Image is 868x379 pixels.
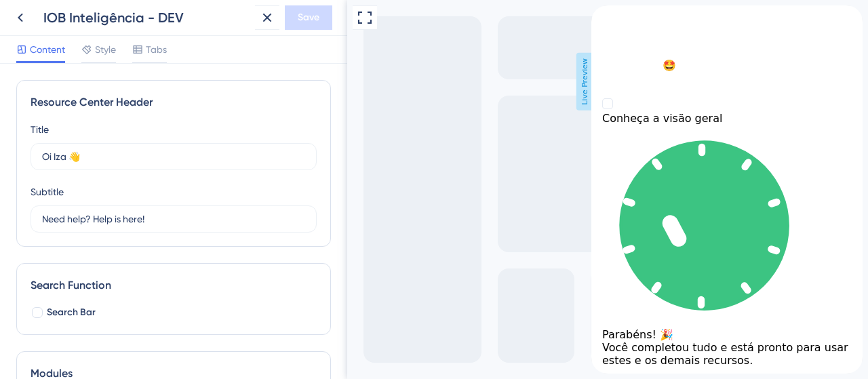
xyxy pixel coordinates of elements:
[47,304,96,321] span: Search Bar
[11,323,260,336] div: Parabéns! 🎉
[31,121,49,138] div: Title
[25,2,81,18] span: Guia de uso
[42,149,305,164] input: Title
[11,93,260,361] div: Checklist Container
[95,41,116,58] span: Style
[11,336,260,361] div: Você completou tudo e está pronto para usar estes e os demais recursos.
[30,41,65,58] span: Content
[90,5,94,16] div: 3
[31,184,64,200] div: Subtitle
[31,94,317,111] div: Resource Center Header
[11,93,260,119] div: Conheça a visão geral is incomplete.
[11,106,260,119] div: Conheça a visão geral
[146,41,167,58] span: Tabs
[229,53,246,111] span: Live Preview
[298,9,319,26] span: Save
[31,277,317,294] div: Search Function
[43,8,250,27] div: IOB Inteligência - DEV
[11,119,260,361] div: checklist loading
[42,212,305,226] input: Description
[11,93,260,119] div: Checklist items
[285,5,332,30] button: Save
